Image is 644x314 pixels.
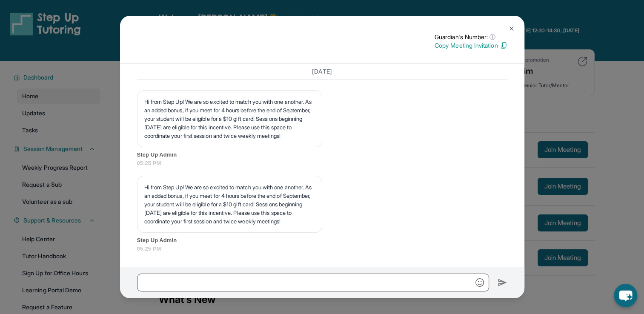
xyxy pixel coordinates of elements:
img: Close Icon [508,25,515,32]
p: Guardian's Number: [435,33,507,41]
button: chat-button [614,284,637,307]
img: Copy Icon [500,42,507,49]
p: Hi from Step Up! We are so excited to match you with one another. As an added bonus, if you meet ... [144,183,315,226]
span: ⓘ [489,33,495,41]
h3: [DATE] [137,67,507,76]
span: 05:25 PM [137,159,507,168]
p: Hi from Step Up! We are so excited to match you with one another. As an added bonus, if you meet ... [144,97,315,140]
span: Step Up Admin [137,236,507,245]
span: 05:25 PM [137,245,507,253]
span: Step Up Admin [137,151,507,159]
img: Emoji [475,278,484,287]
img: Send icon [498,277,507,288]
p: Copy Meeting Invitation [435,41,507,50]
